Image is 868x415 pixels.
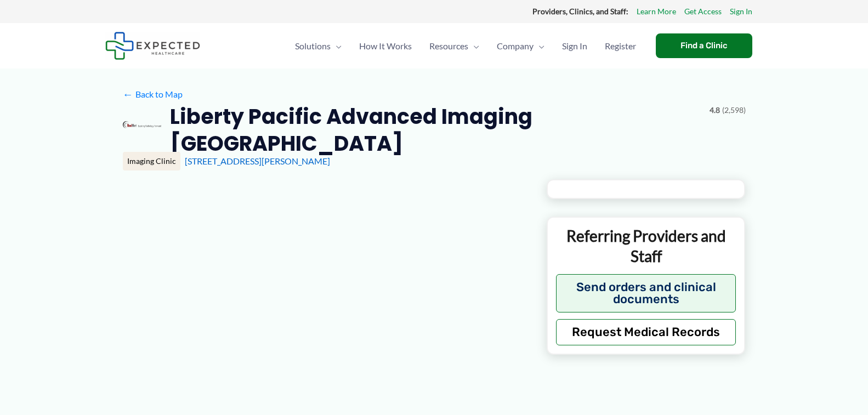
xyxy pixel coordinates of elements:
[286,27,645,65] nav: Primary Site Navigation
[684,4,722,19] a: Get Access
[656,33,752,58] a: Find a Clinic
[105,32,200,60] img: Expected Healthcare Logo - side, dark font, small
[359,27,412,65] span: How It Works
[497,27,534,65] span: Company
[637,4,676,19] a: Learn More
[730,4,752,19] a: Sign In
[488,27,553,65] a: CompanyMenu Toggle
[350,27,421,65] a: How It Works
[123,89,133,99] span: ←
[562,27,587,65] span: Sign In
[532,7,628,16] strong: Providers, Clinics, and Staff:
[185,156,330,166] a: [STREET_ADDRESS][PERSON_NAME]
[710,103,720,117] span: 4.8
[123,86,183,103] a: ←Back to Map
[556,226,736,266] p: Referring Providers and Staff
[331,27,342,65] span: Menu Toggle
[596,27,645,65] a: Register
[170,103,700,157] h2: Liberty Pacific Advanced Imaging [GEOGRAPHIC_DATA]
[429,27,468,65] span: Resources
[295,27,331,65] span: Solutions
[421,27,488,65] a: ResourcesMenu Toggle
[722,103,746,117] span: (2,598)
[468,27,479,65] span: Menu Toggle
[556,319,736,345] button: Request Medical Records
[286,27,350,65] a: SolutionsMenu Toggle
[534,27,544,65] span: Menu Toggle
[553,27,596,65] a: Sign In
[605,27,636,65] span: Register
[556,274,736,312] button: Send orders and clinical documents
[123,152,180,170] div: Imaging Clinic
